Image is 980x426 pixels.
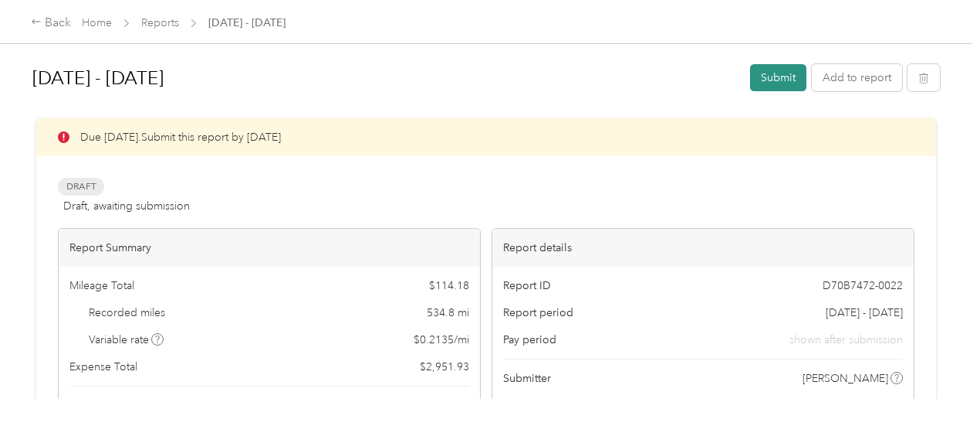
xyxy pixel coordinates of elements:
[812,64,902,91] button: Add to report
[427,305,469,321] span: 534.8 mi
[82,16,112,29] a: Home
[69,359,137,375] span: Expense Total
[32,60,739,97] h1: Sep 1 - 30, 2025
[503,278,551,294] span: Report ID
[69,398,131,414] span: Report total
[414,332,469,348] span: $ 0.2135 / mi
[141,16,179,29] a: Reports
[894,339,980,426] iframe: Everlance-gr Chat Button Frame
[69,278,134,294] span: Mileage Total
[826,305,903,321] span: [DATE] - [DATE]
[503,397,570,414] span: Submitted on
[414,397,469,416] span: $ 3,066.11
[789,332,903,348] span: shown after submission
[503,370,551,387] span: Submitter
[59,229,480,267] div: Report Summary
[31,14,71,32] div: Back
[208,15,286,31] span: [DATE] - [DATE]
[58,178,104,196] span: Draft
[429,278,469,294] span: $ 114.18
[823,278,903,294] span: D70B7472-0022
[89,332,164,348] span: Variable rate
[803,370,888,387] span: [PERSON_NAME]
[503,332,556,348] span: Pay period
[503,305,573,321] span: Report period
[750,64,806,91] button: Submit
[420,359,469,375] span: $ 2,951.93
[89,305,165,321] span: Recorded miles
[63,198,190,214] span: Draft, awaiting submission
[492,229,914,267] div: Report details
[36,118,936,156] div: Due [DATE]. Submit this report by [DATE]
